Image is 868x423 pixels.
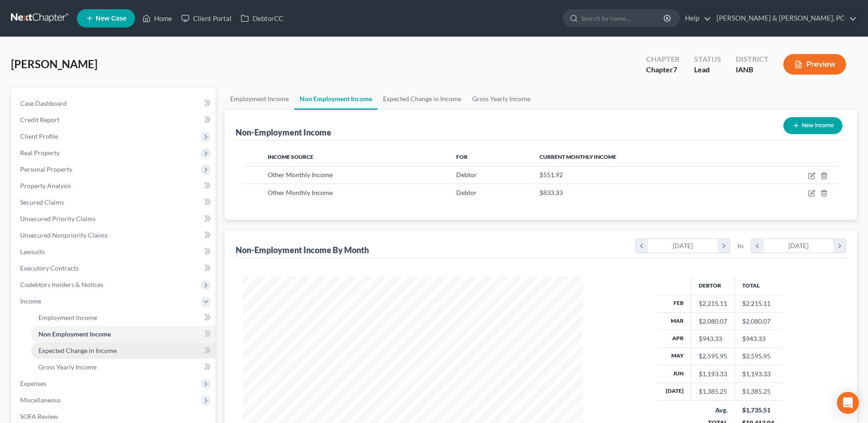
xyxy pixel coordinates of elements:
div: $1,385.25 [699,387,727,396]
div: Non-Employment Income By Month [236,244,369,255]
span: 7 [673,65,677,74]
div: IANB [736,65,769,75]
th: Mar [658,312,691,330]
span: Real Property [20,149,59,157]
span: [PERSON_NAME] [11,57,97,70]
div: $2,595.95 [699,352,727,361]
span: Personal Property [20,165,72,173]
a: Executory Contracts [13,260,216,277]
span: Income Source [268,153,313,160]
span: $833.33 [539,189,563,196]
td: $1,385.25 [735,383,782,400]
a: Property Analysis [13,178,216,194]
a: Employment Income [225,88,294,110]
div: Status [694,54,721,65]
td: $2,595.95 [735,347,782,365]
div: Open Intercom Messenger [837,392,859,414]
span: Secured Claims [20,198,64,206]
div: [DATE] [648,239,718,253]
a: Non Employment Income [294,88,377,110]
th: Debtor [691,277,735,295]
a: Gross Yearly Income [31,359,216,375]
div: [DATE] [764,239,834,253]
span: Other Monthly Income [268,171,333,179]
a: Employment Income [31,309,216,326]
span: New Case [96,15,126,22]
span: Expenses [20,380,46,387]
th: [DATE] [658,383,691,400]
th: Jun [658,365,691,383]
td: $2,080.07 [735,312,782,330]
i: chevron_left [636,239,648,253]
div: Avg. [699,406,728,415]
span: Credit Report [20,116,59,124]
span: For [456,153,468,160]
th: Feb [658,295,691,312]
span: Codebtors Insiders & Notices [20,281,103,288]
td: $2,215.11 [735,295,782,312]
td: $943.33 [735,330,782,347]
div: Non-Employment Income [236,127,331,138]
button: Preview [783,54,846,75]
a: DebtorCC [236,10,288,27]
a: Gross Yearly Income [467,88,536,110]
span: Property Analysis [20,182,71,190]
span: Current Monthly Income [539,153,616,160]
span: SOFA Review [20,412,58,420]
span: Lawsuits [20,248,45,255]
span: Unsecured Priority Claims [20,215,96,222]
span: Income [20,297,41,305]
span: Other Monthly Income [268,189,333,196]
a: Non Employment Income [31,326,216,342]
i: chevron_right [833,239,846,253]
a: Credit Report [13,112,216,128]
a: Unsecured Priority Claims [13,211,216,227]
span: Miscellaneous [20,396,61,404]
span: Expected Change in Income [38,347,117,354]
span: Employment Income [38,314,97,321]
a: Help [680,10,711,27]
i: chevron_right [717,239,730,253]
th: Apr [658,330,691,347]
div: Chapter [646,65,679,75]
div: $2,080.07 [699,317,727,326]
a: Home [138,10,177,27]
div: $943.33 [699,334,727,343]
i: chevron_left [751,239,764,253]
span: Gross Yearly Income [38,363,97,371]
a: Lawsuits [13,244,216,260]
span: Debtor [456,171,477,179]
th: Total [735,277,782,295]
span: Client Profile [20,132,58,140]
span: Executory Contracts [20,264,79,272]
a: [PERSON_NAME] & [PERSON_NAME], PC [712,10,857,27]
a: Secured Claims [13,194,216,211]
span: Case Dashboard [20,99,67,107]
span: Non Employment Income [38,330,111,338]
div: $2,215.11 [699,299,727,308]
input: Search by name... [581,10,665,27]
span: $551.92 [539,171,563,179]
a: Expected Change in Income [31,342,216,359]
div: Lead [694,65,721,75]
td: $1,193.33 [735,365,782,383]
span: Debtor [456,189,477,196]
span: to [738,241,744,250]
div: District [736,54,769,65]
div: $1,735.51 [742,406,774,415]
div: $1,193.33 [699,369,727,379]
button: New Income [783,117,842,134]
span: Unsecured Nonpriority Claims [20,231,108,239]
a: Expected Change in Income [377,88,467,110]
div: Chapter [646,54,679,65]
th: May [658,347,691,365]
a: Case Dashboard [13,95,216,112]
a: Unsecured Nonpriority Claims [13,227,216,244]
a: Client Portal [177,10,236,27]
